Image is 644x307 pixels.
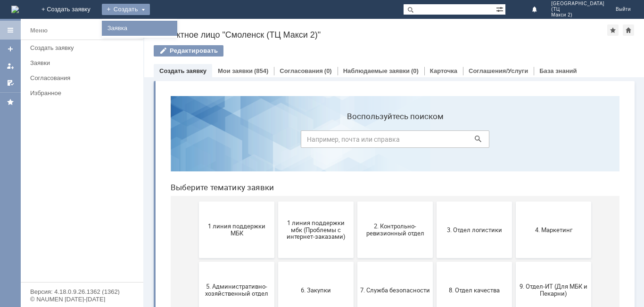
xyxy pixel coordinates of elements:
[551,1,604,7] span: [GEOGRAPHIC_DATA]
[36,234,111,290] button: Бухгалтерия (для мбк)
[115,234,190,290] button: Отдел-ИТ (Битрикс24 и CRM)
[159,67,206,74] a: Создать заявку
[30,44,138,51] div: Создать заявку
[102,4,150,15] div: Создать
[36,173,111,230] button: 5. Административно-хозяйственный отдел
[30,74,138,81] div: Согласования
[218,67,253,74] a: Мои заявки
[104,23,175,34] a: Заявка
[273,173,349,230] button: 8. Отдел качества
[26,71,141,85] a: Согласования
[194,113,270,170] button: 2. Контрольно-ревизионный отдел
[353,234,428,290] button: Франчайзинг
[3,41,18,57] a: Создать заявку
[197,198,267,205] span: 7. Служба безопасности
[39,134,108,148] span: 1 линия поддержки МБК
[276,198,346,205] span: 8. Отдел качества
[430,67,457,74] a: Карточка
[197,134,267,148] span: 2. Контрольно-ревизионный отдел
[254,67,268,74] div: (854)
[138,23,326,32] label: Воспользуйтесь поиском
[30,289,134,295] div: Версия: 4.18.0.9.26.1362 (1362)
[496,4,505,13] span: Расширенный поиск
[194,173,270,230] button: 7. Служба безопасности
[8,94,456,104] header: Выберите тематику заявки
[194,234,270,290] button: Отдел-ИТ (Офис)
[138,42,326,59] input: Например, почта или справка
[276,137,346,145] span: 3. Отдел логистики
[343,67,410,74] a: Наблюдаемые заявки
[607,24,619,36] div: Добавить в избранное
[355,137,425,145] span: 4. Маркетинг
[539,67,577,74] a: База знаний
[3,58,18,73] a: Мои заявки
[30,296,134,302] div: © NAUMEN [DATE]-[DATE]
[280,67,323,74] a: Согласования
[26,40,141,55] a: Создать заявку
[411,67,419,74] div: (0)
[154,30,607,40] div: Контактное лицо "Смоленск (ТЦ Макси 2)"
[115,113,190,170] button: 1 линия поддержки мбк (Проблемы с интернет-заказами)
[469,67,528,74] a: Соглашения/Услуги
[39,258,108,265] span: Бухгалтерия (для мбк)
[30,59,138,66] div: Заявки
[353,173,428,230] button: 9. Отдел-ИТ (Для МБК и Пекарни)
[118,198,188,205] span: 6. Закупки
[39,194,108,209] span: 5. Административно-хозяйственный отдел
[276,258,346,265] span: Финансовый отдел
[355,258,425,265] span: Франчайзинг
[551,7,604,12] span: (ТЦ
[197,258,267,265] span: Отдел-ИТ (Офис)
[118,255,188,269] span: Отдел-ИТ (Битрикс24 и CRM)
[118,130,188,152] span: 1 линия поддержки мбк (Проблемы с интернет-заказами)
[30,89,127,97] div: Избранное
[11,6,19,13] img: logo
[623,24,634,36] div: Сделать домашней страницей
[551,12,604,18] span: Макси 2)
[36,113,111,170] button: 1 линия поддержки МБК
[30,25,48,36] div: Меню
[355,194,425,209] span: 9. Отдел-ИТ (Для МБК и Пекарни)
[324,67,332,74] div: (0)
[26,56,141,70] a: Заявки
[353,113,428,170] button: 4. Маркетинг
[115,173,190,230] button: 6. Закупки
[273,113,349,170] button: 3. Отдел логистики
[3,75,18,90] a: Мои согласования
[11,6,19,13] a: Перейти на домашнюю страницу
[273,234,349,290] button: Финансовый отдел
